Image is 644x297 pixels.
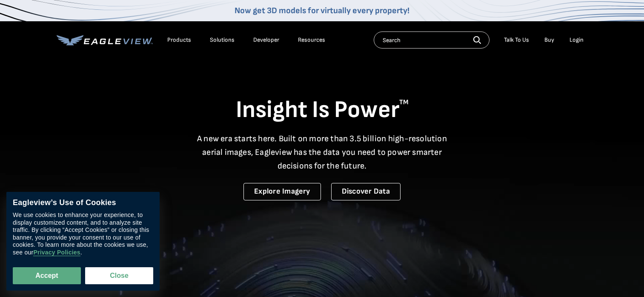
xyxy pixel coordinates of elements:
[331,183,401,200] a: Discover Data
[253,36,279,44] a: Developer
[544,36,554,44] a: Buy
[33,249,80,257] a: Privacy Policies
[399,98,409,106] sup: TM
[570,36,584,44] div: Login
[167,36,191,44] div: Products
[85,267,153,284] button: Close
[374,31,489,49] input: Search
[298,36,325,44] div: Resources
[504,36,529,44] div: Talk To Us
[192,132,452,173] p: A new era starts here. Built on more than 3.5 billion high-resolution aerial images, Eagleview ha...
[57,95,588,125] h1: Insight Is Power
[13,267,81,284] button: Accept
[235,6,409,16] a: Now get 3D models for virtually every property!
[13,198,153,208] div: Eagleview’s Use of Cookies
[13,212,153,257] div: We use cookies to enhance your experience, to display customized content, and to analyze site tra...
[243,183,321,200] a: Explore Imagery
[210,36,235,44] div: Solutions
